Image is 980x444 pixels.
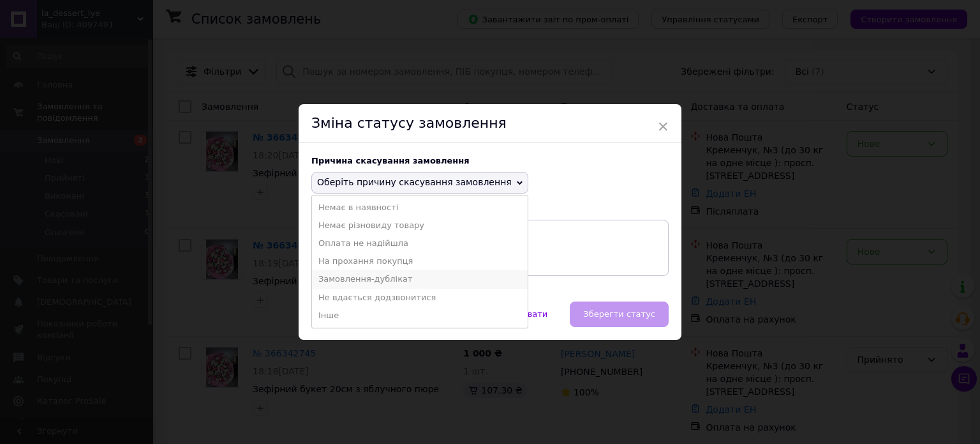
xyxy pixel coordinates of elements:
span: × [657,116,669,137]
li: Не вдається додзвонитися [312,289,528,307]
li: Немає в наявності [312,199,528,217]
span: Оберіть причину скасування замовлення [317,177,512,187]
div: Причина скасування замовлення [311,156,669,165]
li: Замовлення-дублікат [312,270,528,288]
div: Зміна статусу замовлення [299,104,681,143]
li: Інше [312,307,528,325]
li: Оплата не надійшла [312,234,528,252]
li: Немає різновиду товару [312,217,528,234]
li: На прохання покупця [312,252,528,270]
